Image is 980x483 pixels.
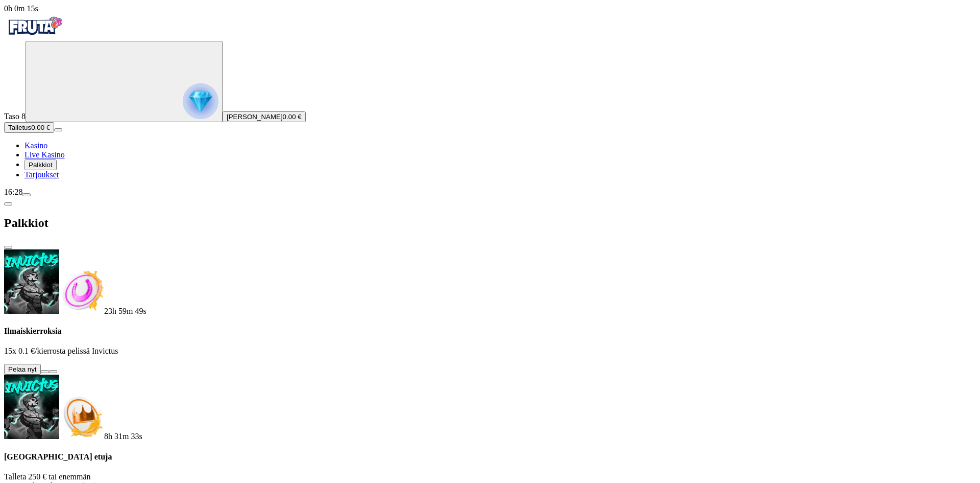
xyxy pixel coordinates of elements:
[227,113,283,121] span: [PERSON_NAME]
[24,170,59,179] a: gift-inverted iconTarjoukset
[24,170,59,179] span: Tarjoukset
[31,124,50,131] span: 0.00 €
[4,364,41,375] button: Pelaa nyt
[104,307,146,315] span: countdown
[22,193,31,196] button: menu
[49,370,57,373] button: info
[24,150,65,159] a: poker-chip iconLive Kasino
[4,188,22,196] span: 16:28
[283,113,302,121] span: 0.00 €
[183,83,218,119] img: reward progress
[4,347,976,356] p: 15x 0.1 €/kierrosta pelissä Invictus
[24,150,65,159] span: Live Kasino
[24,141,47,150] a: diamond iconKasino
[4,246,12,249] button: close
[59,269,104,314] img: Freespins bonus icon
[4,202,12,205] button: chevron-left icon
[54,128,62,131] button: menu
[59,394,104,439] img: Deposit bonus icon
[4,4,38,13] span: user session time
[29,161,53,169] span: Palkkiot
[104,432,142,441] span: countdown
[223,111,306,122] button: [PERSON_NAME]0.00 €
[4,327,976,336] h4: Ilmaiskierroksia
[4,216,976,230] h2: Palkkiot
[24,159,57,170] button: reward iconPalkkiot
[8,365,37,373] span: Pelaa nyt
[26,41,223,122] button: reward progress
[4,112,26,121] span: Taso 8
[8,124,31,131] span: Talletus
[4,375,59,439] img: Invictus
[24,141,47,150] span: Kasino
[4,122,54,133] button: Talletusplus icon0.00 €
[4,452,976,462] h4: [GEOGRAPHIC_DATA] etuja
[4,32,65,40] a: Fruta
[4,249,59,314] img: Invictus
[4,13,976,179] nav: Primary
[4,13,65,39] img: Fruta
